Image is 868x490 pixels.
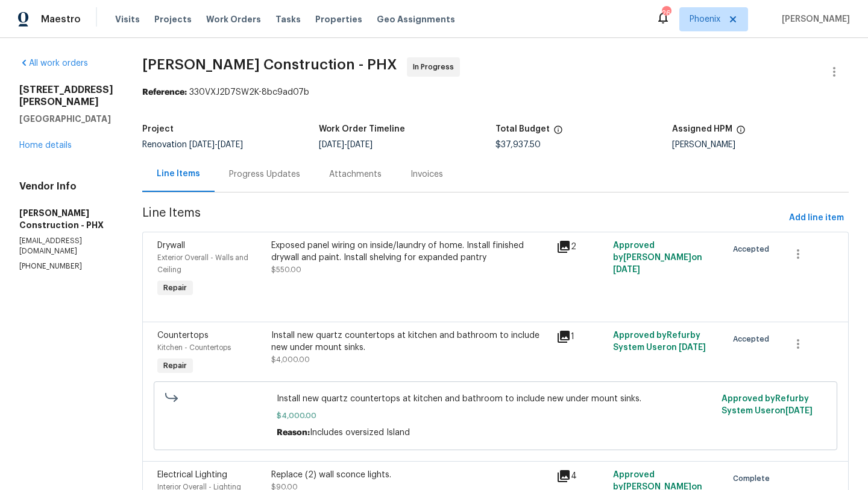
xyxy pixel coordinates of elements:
span: Visits [115,13,140,25]
span: Projects [154,13,192,25]
div: Exposed panel wiring on inside/laundry of home. Install finished drywall and paint. Install shelv... [271,240,549,264]
span: Renovation [142,141,243,149]
span: [DATE] [613,266,640,274]
h4: Vendor Info [19,180,113,192]
span: Line Items [142,207,784,229]
div: 26 [662,7,670,19]
span: $37,937.50 [495,141,541,149]
h2: [STREET_ADDRESS][PERSON_NAME] [19,84,113,108]
a: Home details [19,141,72,150]
span: - [319,141,373,149]
div: Attachments [329,168,382,180]
span: Accepted [733,333,774,345]
div: Invoices [410,168,443,180]
span: Reason: [277,428,310,437]
span: Work Orders [206,13,261,25]
p: [EMAIL_ADDRESS][DOMAIN_NAME] [19,236,113,256]
span: [DATE] [319,141,344,149]
span: Add line item [789,211,844,226]
span: [DATE] [218,141,243,149]
span: $4,000.00 [277,410,715,422]
span: [PERSON_NAME] [777,13,850,25]
span: In Progress [413,61,459,73]
span: $550.00 [271,266,301,273]
div: 4 [556,469,606,483]
span: Approved by Refurby System User on [722,395,813,415]
button: Add line item [784,207,849,229]
span: The hpm assigned to this work order. [736,125,746,141]
b: Reference: [142,88,187,97]
span: $4,000.00 [271,356,310,363]
span: Approved by [PERSON_NAME] on [613,241,702,274]
span: Tasks [275,15,301,24]
div: Progress Updates [229,168,300,180]
span: [DATE] [347,141,373,149]
div: 330VXJ2D7SW2K-8bc9ad07b [142,86,849,98]
span: Exterior Overall - Walls and Ceiling [157,254,248,273]
div: Replace (2) wall sconce lights. [271,469,549,481]
span: [PERSON_NAME] Construction - PHX [142,57,397,72]
span: Repair [159,360,192,372]
span: Electrical Lighting [157,471,227,479]
span: Drywall [157,241,185,250]
span: Install new quartz countertops at kitchen and bathroom to include new under mount sinks. [277,393,715,405]
h5: Project [142,125,174,133]
h5: Assigned HPM [672,125,732,133]
div: [PERSON_NAME] [672,141,849,149]
span: [DATE] [189,141,215,149]
h5: [GEOGRAPHIC_DATA] [19,113,113,125]
span: Repair [159,282,192,294]
h5: Work Order Timeline [319,125,405,133]
span: Properties [315,13,362,25]
a: All work orders [19,59,88,68]
span: [DATE] [679,343,706,352]
div: Line Items [157,168,200,180]
span: Countertops [157,331,209,340]
div: Install new quartz countertops at kitchen and bathroom to include new under mount sinks. [271,329,549,354]
span: Phoenix [690,13,720,25]
span: [DATE] [785,407,813,415]
div: 2 [556,240,606,254]
span: Kitchen - Countertops [157,344,231,351]
span: Complete [733,472,775,485]
span: The total cost of line items that have been proposed by Opendoor. This sum includes line items th... [553,125,563,141]
span: Approved by Refurby System User on [613,331,706,352]
span: Includes oversized Island [310,428,410,437]
span: Maestro [41,13,81,25]
p: [PHONE_NUMBER] [19,261,113,272]
h5: Total Budget [495,125,550,133]
span: Geo Assignments [377,13,455,25]
span: Accepted [733,243,774,255]
h5: [PERSON_NAME] Construction - PHX [19,207,113,231]
span: - [189,141,243,149]
div: 1 [556,329,606,344]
